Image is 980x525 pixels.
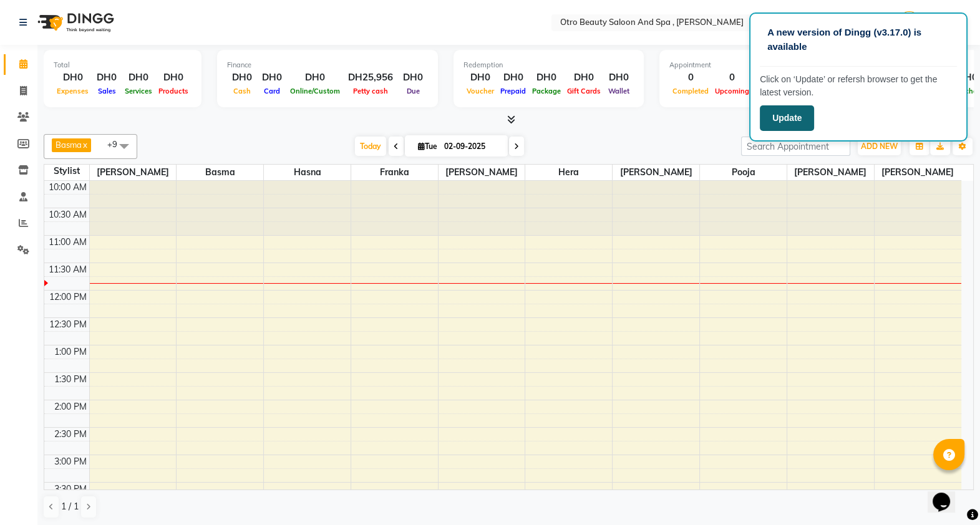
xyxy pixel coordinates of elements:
span: [PERSON_NAME] [613,165,699,180]
div: Stylist [44,165,89,178]
div: DH0 [257,70,287,85]
div: 1:00 PM [52,345,89,359]
span: Completed [669,87,712,95]
span: Upcoming [712,87,752,95]
div: 1:30 PM [52,373,89,386]
div: Appointment [669,60,824,70]
img: logo [32,5,117,40]
div: 11:00 AM [46,236,89,249]
div: 10:30 AM [46,208,89,221]
span: Basma [177,165,263,180]
span: [PERSON_NAME] [439,165,525,180]
input: Search Appointment [741,137,850,156]
div: 11:30 AM [46,263,89,276]
span: 1 / 1 [61,500,79,513]
span: Package [529,87,564,95]
span: Products [155,87,192,95]
div: DH0 [54,70,92,85]
div: 0 [712,70,752,85]
span: ADD NEW [861,142,898,151]
span: Pooja [700,165,787,180]
div: DH0 [398,70,428,85]
span: Gift Cards [564,87,604,95]
button: ADD NEW [858,138,901,155]
img: Fatima [898,11,920,33]
div: 3:30 PM [52,483,89,496]
span: Sales [95,87,119,95]
span: Online/Custom [287,87,343,95]
div: DH0 [92,70,122,85]
span: Petty cash [350,87,391,95]
span: Expenses [54,87,92,95]
span: Cash [230,87,254,95]
span: Voucher [463,87,497,95]
div: 12:30 PM [47,318,89,331]
span: Prepaid [497,87,529,95]
span: [PERSON_NAME] [787,165,874,180]
p: A new version of Dingg (v3.17.0) is available [767,26,949,54]
div: DH0 [497,70,529,85]
a: x [82,140,87,150]
span: Franka [351,165,438,180]
div: DH0 [463,70,497,85]
span: Due [404,87,423,95]
div: DH0 [122,70,155,85]
div: DH0 [155,70,192,85]
div: 3:00 PM [52,455,89,468]
input: 2025-09-02 [440,137,503,156]
span: Services [122,87,155,95]
div: Finance [227,60,428,70]
span: Hera [525,165,612,180]
button: Update [760,105,814,131]
div: 2:00 PM [52,400,89,413]
span: Card [261,87,283,95]
span: Basma [56,140,82,150]
div: DH0 [604,70,634,85]
div: DH25,956 [343,70,398,85]
p: Click on ‘Update’ or refersh browser to get the latest version. [760,73,957,99]
span: Wallet [605,87,633,95]
div: 10:00 AM [46,181,89,194]
span: +9 [107,139,127,149]
iframe: chat widget [928,475,968,513]
div: DH0 [287,70,343,85]
div: 0 [669,70,712,85]
div: Redemption [463,60,634,70]
div: 2:30 PM [52,428,89,441]
span: [PERSON_NAME] [90,165,177,180]
div: DH0 [564,70,604,85]
div: DH0 [227,70,257,85]
div: Total [54,60,192,70]
span: Today [355,137,386,156]
div: 12:00 PM [47,291,89,304]
span: [PERSON_NAME] [875,165,961,180]
span: Tue [415,142,440,151]
span: Hasna [264,165,351,180]
div: DH0 [529,70,564,85]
